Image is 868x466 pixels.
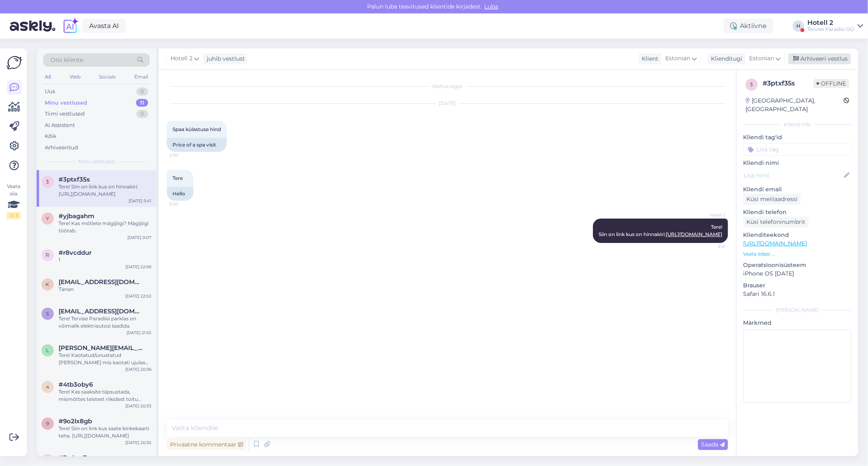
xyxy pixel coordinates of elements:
[743,306,852,314] div: [PERSON_NAME]
[59,176,90,183] span: #3ptxf35s
[169,201,200,207] span: 0:30
[125,264,151,270] div: [DATE] 22:06
[59,249,92,256] span: #r8vcddur
[701,441,725,448] span: Saada
[813,79,849,88] span: Offline
[666,231,722,237] a: [URL][DOMAIN_NAME]
[743,261,852,269] p: Operatsioonisüsteem
[743,159,852,167] p: Kliendi nimi
[59,212,94,220] span: #yjbagahm
[743,231,852,239] p: Klienditeekond
[743,133,852,142] p: Kliendi tag'id
[59,220,151,234] div: Tere! Kas mõtlete mägijõgi? Mägijõgi töötab.
[125,403,151,409] div: [DATE] 20:33
[46,420,49,427] span: 9
[125,440,151,446] div: [DATE] 20:32
[46,252,50,258] span: r
[743,217,809,228] div: Küsi telefoninumbrit
[59,454,93,462] span: #3sdrm7ss
[127,234,151,241] div: [DATE] 0:07
[173,126,221,132] span: Spaa külastuse hind
[59,315,151,330] div: Tere! Tervise Paradiisi parklas on võimalik elektriautosi laadida.
[167,100,728,107] div: [DATE]
[129,198,151,204] div: [DATE] 5:41
[743,290,852,298] p: Safari 16.6.1
[743,319,852,327] p: Märkmed
[743,208,852,217] p: Kliendi telefon
[173,175,183,181] span: Tere
[62,18,79,35] img: explore-ai
[482,3,501,10] span: Luba
[7,183,21,219] div: Vaata siia
[46,347,49,353] span: l
[46,215,49,221] span: y
[743,185,852,194] p: Kliendi email
[749,54,774,63] span: Estonian
[59,381,93,388] span: #4tb3oby6
[708,55,742,63] div: Klienditugi
[167,138,227,152] div: Price of a spa visit
[59,388,151,403] div: Tere! Kas saaksite täpsustada, mismõttes teistest riikidest toitu saata hotelli?
[133,72,150,82] div: Email
[45,121,75,129] div: AI Assistent
[59,183,151,198] div: Tere! Siin on link kus on hinnakiri: [URL][DOMAIN_NAME]
[750,81,753,88] span: 3
[136,99,148,107] div: 11
[743,269,852,278] p: iPhone OS [DATE]
[46,179,49,185] span: 3
[136,88,148,96] div: 0
[665,54,690,63] span: Estonian
[45,132,57,140] div: Kõik
[59,308,143,315] span: spumpure@inbox.lv
[746,96,844,114] div: [GEOGRAPHIC_DATA], [GEOGRAPHIC_DATA]
[807,20,854,26] div: Hotell 2
[763,79,813,88] div: # 3ptxf35s
[43,72,52,82] div: All
[807,26,854,33] div: Tervise Paradiis OÜ
[695,243,726,249] span: 5:41
[125,293,151,299] div: [DATE] 22:02
[127,330,151,336] div: [DATE] 21:55
[743,171,842,180] input: Lisa nimi
[59,418,92,425] span: #9o2lx8gb
[638,55,658,63] div: Klient
[59,278,143,286] span: kautskaarel@gmail.com
[46,281,50,287] span: k
[203,55,245,63] div: juhib vestlust
[45,144,78,152] div: Arhiveeritud
[169,152,200,158] span: 0:30
[46,384,49,390] span: 4
[125,366,151,372] div: [DATE] 20:36
[788,53,851,64] div: Arhiveeri vestlus
[136,110,148,118] div: 0
[807,20,863,33] a: Hotell 2Tervise Paradiis OÜ
[46,311,49,317] span: s
[743,121,852,128] div: Kliendi info
[59,352,151,366] div: Tere! Kaotatud/unustatud [PERSON_NAME] mis kaotati ujulas või veekeskuses viiakse veekeskuse lett...
[171,54,192,63] span: Hotell 2
[743,250,852,258] p: Vaata edasi ...
[743,281,852,290] p: Brauser
[743,240,807,247] a: [URL][DOMAIN_NAME]
[7,212,21,219] div: 0 / 3
[45,99,87,107] div: Minu vestlused
[82,19,126,33] a: Avasta AI
[743,194,801,205] div: Küsi meiliaadressi
[59,344,143,352] span: laura@music-tv.uk
[167,187,193,201] div: Hello
[59,425,151,440] div: Tere! Siin on link kus saate kinkekaarti teha. [URL][DOMAIN_NAME]
[793,20,804,32] div: H
[167,83,728,90] div: Vestlus algas
[7,55,22,70] img: Askly Logo
[50,56,83,64] span: Otsi kliente
[59,286,151,293] div: Tänan
[78,158,115,165] span: Minu vestlused
[695,212,726,218] span: Hotell 2
[724,19,773,33] div: Aktiivne
[167,439,246,450] div: Privaatne kommentaar
[45,110,85,118] div: Tiimi vestlused
[97,72,117,82] div: Socials
[59,256,151,264] div: 1
[45,88,55,96] div: Uus
[68,72,82,82] div: Web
